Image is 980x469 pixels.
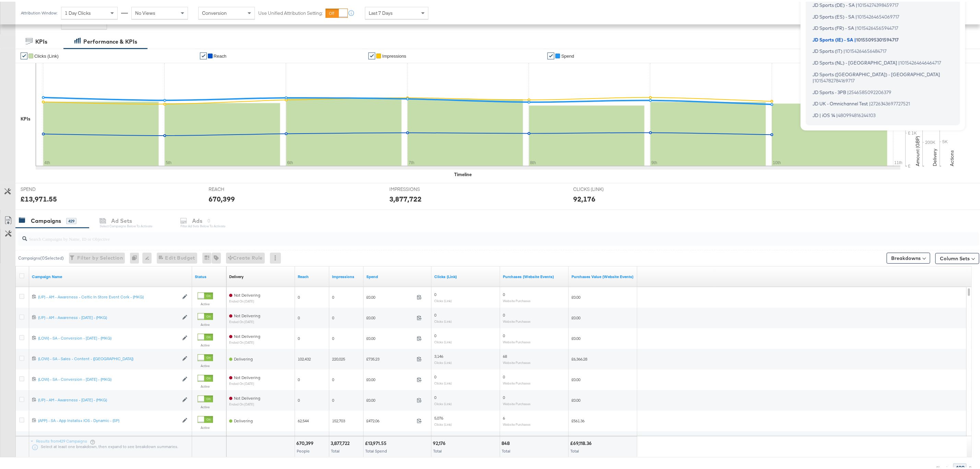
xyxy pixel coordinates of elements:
sub: ended on [DATE] [229,298,260,301]
a: Your campaign name. [32,272,189,278]
span: Total [433,447,442,452]
a: The number of clicks on links appearing on your ad or Page that direct people to your sites off F... [434,272,497,278]
span: Reach [214,52,227,57]
span: 480994816244103 [838,111,876,116]
span: Last 7 Days [369,8,393,14]
span: 10154264646464717 [900,58,941,64]
span: | [855,12,857,18]
span: 0 [298,334,300,339]
div: Delivery [229,272,244,278]
sub: Clicks (Link) [434,338,452,342]
span: £0.00 [366,396,414,401]
span: 0 [298,293,300,298]
span: Not Delivering [234,311,260,317]
label: Active [198,300,213,305]
sub: ended on [DATE] [229,380,260,384]
span: 0 [434,331,436,336]
div: Performance & KPIs [83,36,137,44]
div: (LOW) - SA - Conversion - [DATE] - (MKG) [38,375,179,380]
span: 0 [298,396,300,401]
text: Actions [949,148,955,164]
div: (UP) - AM - Awareness - [DATE] - (MKG) [38,313,179,319]
div: 92,176 [573,192,595,202]
div: (LOW) - SA - Conversion - [DATE] - (MKG) [38,334,179,339]
div: 670,399 [209,192,235,202]
span: IMPRESSIONS [390,184,441,191]
span: 0 [298,375,300,380]
span: 2546585092206379 [849,88,892,93]
label: Active [198,321,213,325]
a: (LOW) - SA - Sales - Content - ([GEOGRAPHIC_DATA]) [38,354,179,360]
span: 0 [503,290,505,295]
button: Breakdowns [887,251,930,262]
span: 0 [434,311,436,316]
sub: Clicks (Link) [434,400,452,404]
span: 152,703 [332,416,345,422]
span: Clicks (Link) [34,52,59,57]
label: Use Unified Attribution Setting: [258,8,323,15]
span: 220,025 [332,355,345,360]
label: Active [198,403,213,408]
span: £0.00 [571,293,580,298]
span: 68 [503,352,507,357]
sub: ended on [DATE] [229,339,260,343]
span: Total [570,447,579,452]
span: JD UK - Omnichannel Test [813,99,868,105]
span: 0 [332,375,334,380]
span: SPEND [21,184,72,191]
span: 0 [434,373,436,378]
a: The number of people your ad was served to. [298,272,327,278]
text: Delivery [932,147,938,164]
div: Rows [969,464,979,469]
span: 0 [503,393,505,398]
label: Active [198,382,213,387]
span: Spend [561,52,574,57]
sub: Clicks (Link) [434,297,452,301]
span: £6,366.28 [571,355,587,360]
input: Search Campaigns by Name, ID or Objective [27,228,888,241]
a: The total amount spent to date. [366,272,429,278]
div: 429 [66,216,76,222]
a: The number of times a purchase was made tracked by your Custom Audience pixel on your website aft... [503,272,566,278]
span: JD Sports (DE) - SA [813,1,855,6]
div: Timeline [454,170,472,176]
div: 3,877,722 [390,192,422,202]
a: Reflects the ability of your Ad Campaign to achieve delivery based on ad states, schedule and bud... [229,272,244,278]
span: Delivering [234,416,253,422]
span: 0 [332,396,334,401]
sub: Website Purchases [503,297,531,301]
sub: Clicks (Link) [434,359,452,363]
div: (UP) - AM - Awareness - Celtic In Store Event Cork - (MKG) [38,293,179,298]
a: (APP) - SA - App Installs+ IOS - Dynamic - (SP) [38,416,179,422]
div: KPIs [21,114,31,121]
span: Not Delivering [234,394,260,399]
span: | [847,88,849,93]
div: £69,118.36 [570,438,594,445]
span: JD Sports (ES) - SA [813,12,854,18]
span: 2726343697727521 [871,99,910,105]
span: Not Delivering [234,332,260,337]
sub: Website Purchases [503,379,531,384]
span: 0 [298,313,300,319]
span: 0 [503,331,505,336]
div: £13,971.55 [365,438,389,445]
div: Campaigns [31,215,61,223]
span: 10154264656484717 [845,47,887,52]
span: People [297,447,310,452]
span: Conversion [202,8,227,14]
a: ✔ [368,51,375,58]
label: Active [198,424,213,428]
a: ✔ [547,51,554,58]
sub: ended on [DATE] [229,318,260,322]
div: 3,877,722 [331,438,352,445]
span: £0.00 [571,396,580,401]
span: 0 [332,293,334,298]
span: 10154782784169717 [814,76,855,82]
a: ✔ [200,51,207,58]
sub: Clicks (Link) [434,318,452,322]
span: Delivering [234,355,253,360]
span: | [869,99,871,105]
span: | [855,24,857,29]
sub: Website Purchases [503,421,531,425]
span: JD Sports (NL) - [GEOGRAPHIC_DATA] [813,58,897,64]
